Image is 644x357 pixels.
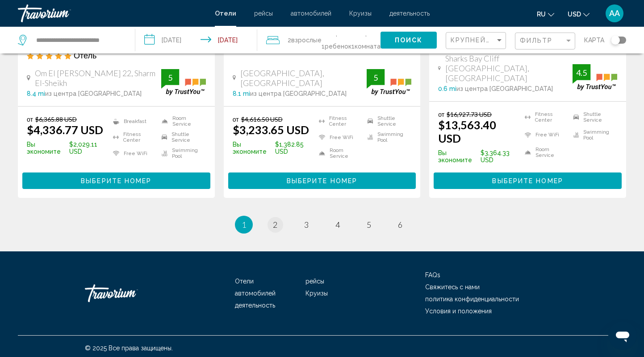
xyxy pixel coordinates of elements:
[355,43,381,50] span: Комната
[235,278,254,285] a: Отели
[335,220,340,230] span: 4
[85,345,173,352] span: © 2025 Все права защищены.
[240,68,367,88] span: [GEOGRAPHIC_DATA], [GEOGRAPHIC_DATA]
[254,10,273,17] a: рейсы
[304,220,309,230] span: 3
[451,37,503,45] mat-select: Sort by
[515,32,575,50] button: Filter
[398,220,402,230] span: 6
[27,90,45,97] span: 8.4 mi
[235,302,275,309] a: деятельность
[233,90,250,97] span: 8.1 mi
[157,148,206,159] li: Swimming Pool
[438,111,444,118] span: от
[456,85,553,92] span: из центра [GEOGRAPHIC_DATA]
[568,8,590,21] button: Change currency
[425,308,492,315] a: Условия и положения
[215,10,236,17] a: Отели
[314,148,363,159] li: Room Service
[233,141,273,155] span: Вы экономите
[445,53,573,83] span: Sharks Bay Cliff [GEOGRAPHIC_DATA], [GEOGRAPHIC_DATA]
[395,37,423,44] span: Поиск
[520,128,569,142] li: Free WiFi
[425,283,480,291] a: Свяжитесь с нами
[250,90,347,97] span: из центра [GEOGRAPHIC_DATA]
[438,85,456,92] span: 0.6 mi
[438,149,520,164] p: $3,364.33 USD
[257,27,381,53] button: Travelers: 2 adults, 1 child
[363,115,412,127] li: Shuttle Service
[161,72,179,83] div: 5
[27,115,33,123] span: от
[18,216,626,234] ul: Pagination
[425,271,440,279] a: FAQs
[22,175,210,185] a: Выберите номер
[74,50,96,60] span: Отель
[235,290,276,297] a: автомобилей
[537,8,554,21] button: Change language
[233,123,309,136] ins: $3,233.65 USD
[573,64,617,90] img: trustyou-badge.svg
[389,10,430,17] a: деятельность
[520,146,569,159] li: Room Service
[35,115,77,123] del: $6,365.88 USD
[322,28,351,53] span: , 1
[242,220,246,230] span: 1
[233,115,239,123] span: от
[367,69,411,95] img: trustyou-badge.svg
[492,177,563,185] span: Выберите номер
[109,115,157,127] li: Breakfast
[425,295,519,303] a: политика конфиденциальности
[305,290,328,297] a: Круизы
[367,220,371,230] span: 5
[604,36,626,44] button: Toggle map
[573,67,590,78] div: 4.5
[349,10,372,17] a: Круизы
[288,34,322,46] span: 2
[325,43,351,50] span: Ребенок
[367,72,385,83] div: 5
[228,172,416,189] button: Выберите номер
[438,149,478,164] span: Вы экономите
[537,11,546,18] span: ru
[434,172,622,189] button: Выберите номер
[434,175,622,185] a: Выберите номер
[241,115,283,123] del: $4,616.50 USD
[363,131,412,143] li: Swimming Pool
[35,68,161,88] span: Om El [PERSON_NAME] 22, Sharm El-Sheikh
[27,50,206,60] div: 5 star Hotel
[233,141,314,155] p: $1,382.85 USD
[609,9,620,18] span: AA
[568,11,581,18] span: USD
[157,115,206,127] li: Room Service
[228,175,416,185] a: Выберите номер
[608,321,637,350] iframe: Кнопка запуска окна обмена сообщениями
[291,10,331,17] a: автомобилей
[161,69,206,95] img: trustyou-badge.svg
[18,4,206,22] a: Travorium
[81,177,151,185] span: Выберите номер
[520,111,569,124] li: Fitness Center
[569,128,617,142] li: Swimming Pool
[27,123,103,136] ins: $4,336.77 USD
[603,4,626,23] button: User Menu
[109,131,157,143] li: Fitness Center
[22,172,210,189] button: Выберите номер
[291,37,322,44] span: Взрослые
[27,141,109,155] p: $2,029.11 USD
[157,131,206,143] li: Shuttle Service
[135,27,257,53] button: Check-in date: Aug 15, 2025 Check-out date: Aug 22, 2025
[381,32,437,48] button: Поиск
[85,280,174,307] a: Travorium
